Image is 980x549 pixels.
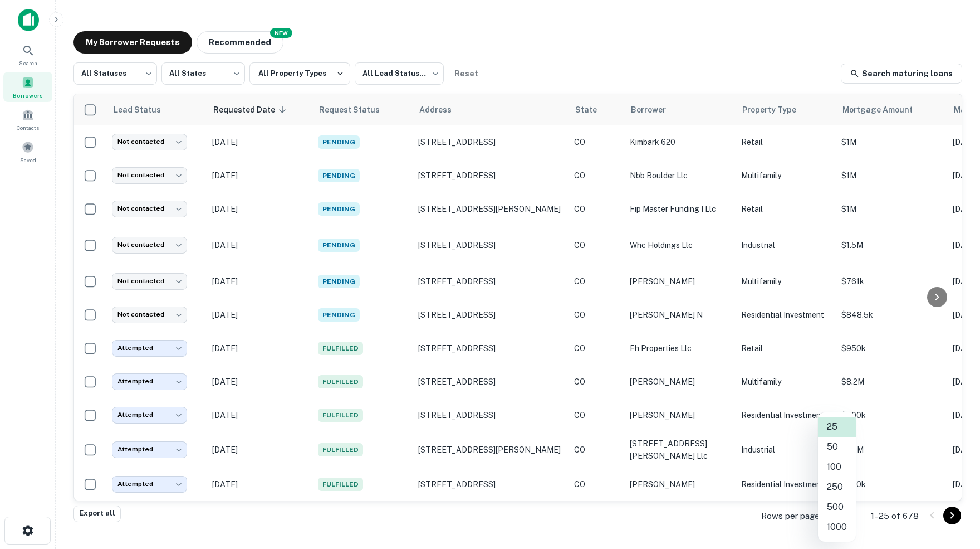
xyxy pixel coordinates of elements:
[818,477,856,497] li: 250
[818,417,856,437] li: 25
[924,460,980,513] iframe: Chat Widget
[818,437,856,457] li: 50
[818,497,856,517] li: 500
[818,457,856,477] li: 100
[818,517,856,537] li: 1000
